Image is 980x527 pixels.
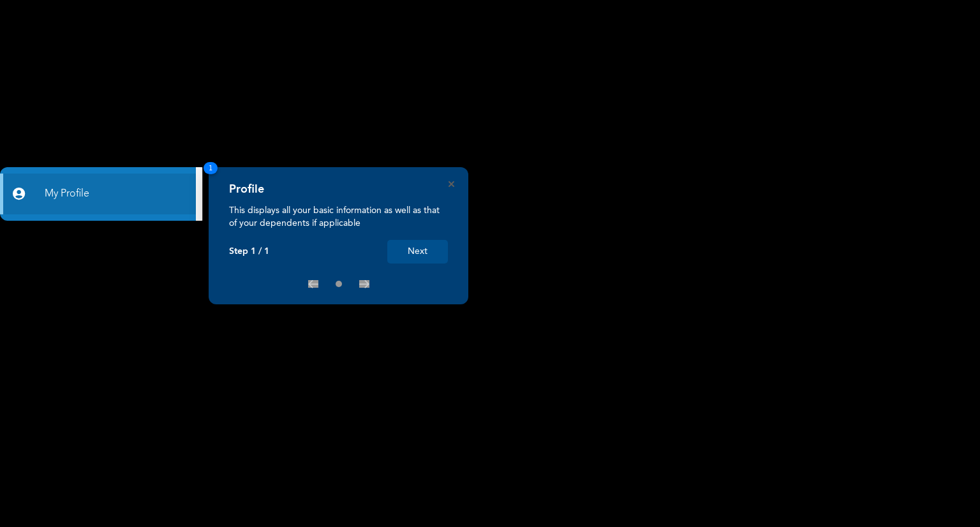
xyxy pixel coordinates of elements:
p: This displays all your basic information as well as that of your dependents if applicable [229,204,448,230]
h4: Profile [229,182,264,197]
button: Close [449,181,454,187]
button: Next [387,240,448,263]
span: 1 [204,162,218,174]
p: Step 1 / 1 [229,246,269,257]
